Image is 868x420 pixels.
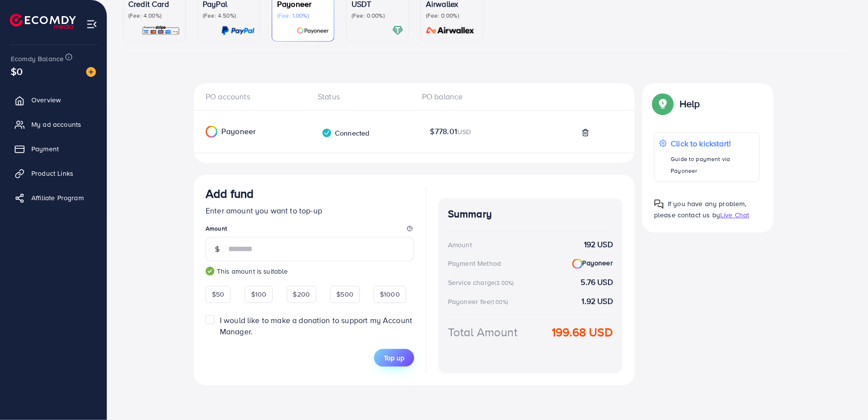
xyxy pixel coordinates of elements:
a: Affiliate Program [7,188,99,208]
small: (3.00%) [495,279,514,287]
small: This amount is suitable [206,266,414,276]
span: If you have any problem, please contact us by [654,199,747,220]
span: My ad accounts [31,119,81,129]
a: Overview [7,90,99,110]
span: Live Chat [720,210,749,220]
p: (Fee: 4.50%) [203,12,255,20]
a: Product Links [7,163,99,183]
img: card [141,25,180,36]
span: Payment [31,144,59,154]
a: My ad accounts [7,115,99,134]
p: Click to kickstart! [671,138,754,149]
span: Affiliate Program [31,193,84,203]
span: Top up [384,353,404,363]
div: Payment Method [448,258,501,268]
span: $100 [251,289,267,299]
img: verified [322,128,332,138]
p: Enter amount you want to top-up [206,205,414,216]
span: Ecomdy Balance [11,54,64,64]
strong: Payoneer [572,258,613,269]
img: guide [206,267,214,276]
span: $778.01 [430,126,471,137]
span: $200 [293,289,310,299]
img: logo [10,14,76,29]
div: Payoneer [194,126,292,138]
h3: Add fund [206,187,254,201]
p: (Fee: 0.00%) [426,12,478,20]
img: Payoneer [206,126,217,138]
strong: 192 USD [584,239,613,250]
h4: Summary [448,208,613,220]
div: Payoneer fee [448,297,511,306]
img: card [423,25,478,36]
div: Total Amount [448,324,517,341]
img: Payoneer [572,259,583,269]
iframe: Chat [826,376,861,413]
span: Overview [31,95,61,105]
button: Top up [374,349,414,367]
div: Amount [448,240,472,250]
p: (Fee: 0.00%) [352,12,403,20]
img: card [297,25,329,36]
p: (Fee: 4.00%) [128,12,180,20]
img: card [221,25,255,36]
a: Payment [7,139,99,159]
span: $1000 [380,289,400,299]
div: PO balance [414,91,518,102]
p: Guide to payment via Payoneer [671,153,754,177]
span: $500 [336,289,353,299]
img: Popup guide [654,199,664,209]
span: I would like to make a donation to support my Account Manager. [220,315,412,337]
legend: Amount [206,224,414,236]
strong: 5.76 USD [581,277,613,288]
span: $0 [11,64,23,78]
strong: 1.92 USD [582,296,613,307]
div: Connected [322,128,369,138]
div: PO accounts [206,91,310,102]
img: Popup guide [654,95,672,113]
p: Help [680,98,700,110]
img: menu [86,19,97,30]
span: $50 [212,289,224,299]
p: (Fee: 1.00%) [277,12,329,20]
div: Status [310,91,414,102]
img: card [392,25,403,36]
span: Product Links [31,168,73,178]
small: (1.00%) [491,298,508,306]
div: Service charge [448,278,516,287]
img: image [86,67,96,77]
strong: 199.68 USD [552,324,613,341]
span: USD [457,127,471,137]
